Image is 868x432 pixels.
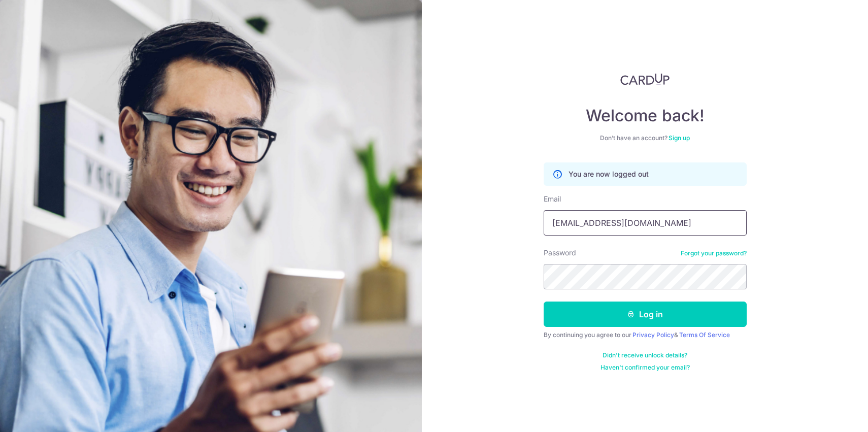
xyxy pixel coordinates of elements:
[544,210,747,236] input: Enter your Email
[544,302,747,327] button: Log in
[620,73,670,85] img: CardUp Logo
[679,331,730,339] a: Terms Of Service
[632,331,674,339] a: Privacy Policy
[681,249,747,257] a: Forgot your password?
[544,134,747,142] div: Don’t have an account?
[544,248,576,258] label: Password
[544,106,747,126] h4: Welcome back!
[544,331,747,339] div: By continuing you agree to our &
[544,194,561,204] label: Email
[603,351,687,359] a: Didn't receive unlock details?
[569,169,649,179] p: You are now logged out
[600,363,690,372] a: Haven't confirmed your email?
[669,134,690,142] a: Sign up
